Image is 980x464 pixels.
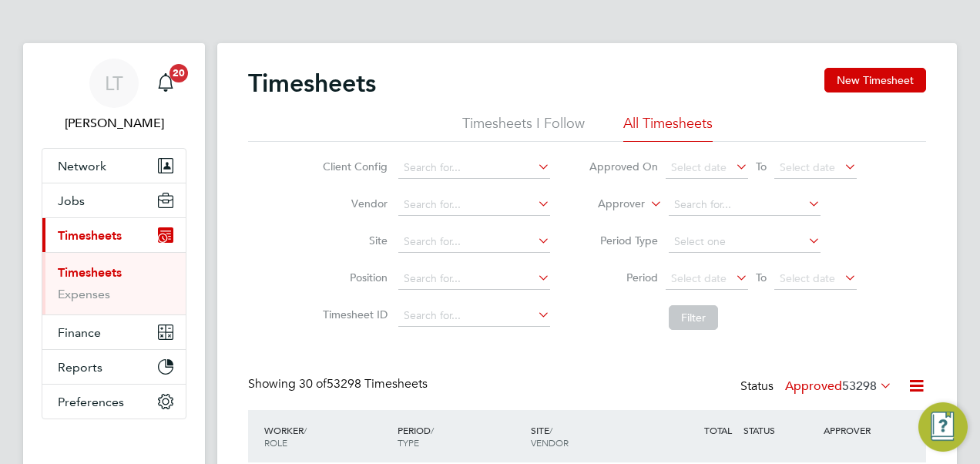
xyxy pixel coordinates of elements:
span: LT [105,73,123,93]
span: TOTAL [704,424,732,436]
span: 53298 Timesheets [299,376,428,392]
a: LT[PERSON_NAME] [42,59,186,133]
span: Preferences [58,395,124,409]
button: Finance [42,315,186,349]
span: / [549,424,552,436]
div: APPROVER [820,416,900,444]
div: WORKER [260,416,394,456]
input: Search for... [398,194,550,216]
span: Select date [671,271,727,285]
span: / [431,424,434,436]
a: Go to home page [42,435,186,459]
input: Search for... [398,305,550,327]
span: Finance [58,325,101,340]
input: Search for... [398,157,550,179]
h2: Timesheets [248,68,376,99]
a: 20 [150,59,181,108]
span: To [751,156,771,177]
a: Expenses [58,287,110,301]
label: Period [589,271,658,284]
span: Select date [780,271,835,285]
button: Jobs [42,183,186,217]
label: Client Config [318,160,388,173]
label: Vendor [318,197,388,210]
button: New Timesheet [824,68,926,92]
span: Jobs [58,193,85,208]
label: Site [318,234,388,247]
button: Reports [42,350,186,384]
button: Network [42,149,186,183]
div: SITE [527,416,660,456]
div: Timesheets [42,252,186,314]
div: Showing [248,376,431,392]
span: / [304,424,307,436]
button: Filter [669,305,718,330]
div: STATUS [740,416,820,444]
input: Search for... [398,268,550,290]
div: Status [740,376,895,398]
label: Period Type [589,234,658,247]
input: Search for... [398,231,550,253]
li: All Timesheets [623,114,713,142]
label: Approved [785,378,892,394]
label: Approved On [589,160,658,173]
span: Select date [671,160,727,174]
span: Timesheets [58,228,122,243]
button: Timesheets [42,218,186,252]
li: Timesheets I Follow [462,114,585,142]
span: 20 [169,64,188,82]
button: Preferences [42,385,186,419]
input: Select one [669,231,821,253]
span: TYPE [398,436,419,449]
span: Lenka Turonova [42,114,186,133]
span: Network [58,159,106,173]
label: Position [318,271,388,284]
label: Approver [576,197,645,212]
a: Timesheets [58,265,122,280]
label: Timesheet ID [318,308,388,321]
span: 30 of [299,376,327,392]
img: fastbook-logo-retina.png [42,435,186,459]
div: PERIOD [394,416,527,456]
input: Search for... [669,194,821,216]
span: Select date [780,160,835,174]
span: To [751,267,771,287]
span: 53298 [842,378,877,394]
button: Engage Resource Center [918,402,968,452]
span: Reports [58,360,102,375]
span: VENDOR [531,436,569,449]
span: ROLE [264,436,287,449]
